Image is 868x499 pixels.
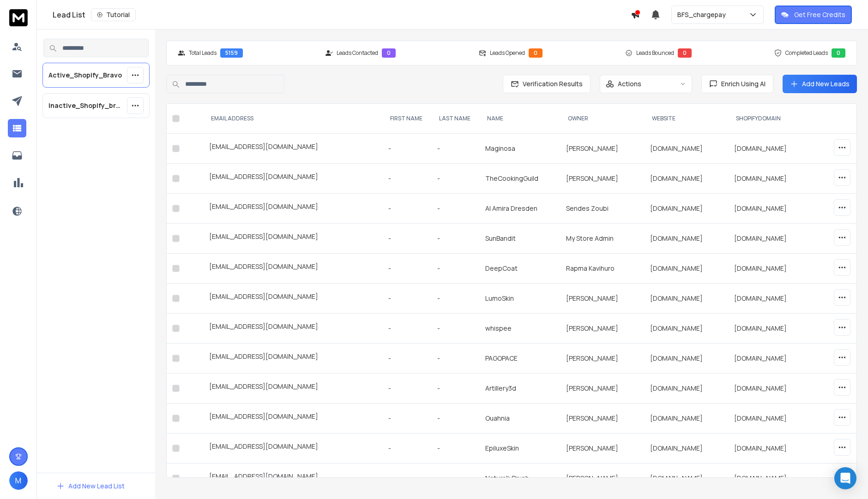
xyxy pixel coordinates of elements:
th: shopifyDomain [729,104,813,134]
p: BFS_chargepay [677,10,729,19]
td: - [383,194,432,224]
td: - [383,284,432,314]
td: [PERSON_NAME] [561,463,645,493]
td: [DOMAIN_NAME] [729,284,813,314]
div: Open Intercom Messenger [834,467,856,489]
p: Get Free Credits [794,10,845,19]
td: [DOMAIN_NAME] [729,344,813,374]
p: Leads Opened [490,49,525,57]
p: Leads Contacted [337,49,378,57]
td: [DOMAIN_NAME] [645,374,729,404]
p: Total Leads [189,49,217,57]
td: [PERSON_NAME] [561,374,645,404]
button: M [9,471,28,490]
td: [PERSON_NAME] [561,434,645,463]
td: [DOMAIN_NAME] [645,344,729,374]
td: [DOMAIN_NAME] [645,434,729,463]
button: Add New Leads [783,75,857,93]
td: [DOMAIN_NAME] [729,194,813,224]
div: [EMAIL_ADDRESS][DOMAIN_NAME] [209,292,377,305]
td: [DOMAIN_NAME] [645,164,729,194]
p: Completed Leads [785,49,828,57]
div: [EMAIL_ADDRESS][DOMAIN_NAME] [209,352,377,365]
p: Active_Shopify_Bravo [48,71,122,80]
div: [EMAIL_ADDRESS][DOMAIN_NAME] [209,472,377,485]
td: Artillery3d [480,374,561,404]
td: - [432,404,480,434]
button: Get Free Credits [775,6,852,24]
td: [DOMAIN_NAME] [729,404,813,434]
div: [EMAIL_ADDRESS][DOMAIN_NAME] [209,412,377,425]
div: [EMAIL_ADDRESS][DOMAIN_NAME] [209,382,377,395]
td: - [432,134,480,164]
th: LAST NAME [432,104,480,134]
td: [DOMAIN_NAME] [729,224,813,254]
td: [PERSON_NAME] [561,134,645,164]
td: - [383,254,432,284]
td: [DOMAIN_NAME] [645,224,729,254]
td: - [383,314,432,344]
th: EMAIL ADDRESS [204,104,383,134]
div: 0 [832,48,845,58]
td: - [432,434,480,463]
td: [DOMAIN_NAME] [729,164,813,194]
td: [DOMAIN_NAME] [645,194,729,224]
td: - [383,404,432,434]
td: [DOMAIN_NAME] [645,404,729,434]
div: [EMAIL_ADDRESS][DOMAIN_NAME] [209,232,377,245]
p: Actions [618,79,641,89]
td: - [383,164,432,194]
td: Sendes Zoubi [561,194,645,224]
td: [DOMAIN_NAME] [729,463,813,493]
td: - [432,164,480,194]
th: FIRST NAME [383,104,432,134]
div: 0 [678,48,692,58]
td: - [432,254,480,284]
td: - [432,224,480,254]
td: SunBandit [480,224,561,254]
td: Al Amira Dresden [480,194,561,224]
div: [EMAIL_ADDRESS][DOMAIN_NAME] [209,142,377,155]
div: [EMAIL_ADDRESS][DOMAIN_NAME] [209,202,377,215]
td: PAGOPACE [480,344,561,374]
div: Lead List [53,8,631,21]
td: DeepCoat [480,254,561,284]
td: [DOMAIN_NAME] [645,463,729,493]
td: [DOMAIN_NAME] [729,134,813,164]
td: whispee [480,314,561,344]
td: - [383,344,432,374]
th: owner [561,104,645,134]
td: - [383,463,432,493]
td: [DOMAIN_NAME] [729,254,813,284]
td: [PERSON_NAME] [561,164,645,194]
td: [DOMAIN_NAME] [729,434,813,463]
button: Add New Lead List [49,477,132,495]
td: - [432,314,480,344]
td: Maginosa [480,134,561,164]
td: [DOMAIN_NAME] [645,134,729,164]
td: - [383,224,432,254]
a: Add New Leads [790,79,850,89]
td: - [383,134,432,164]
td: EpiluxeSkin [480,434,561,463]
td: My Store Admin [561,224,645,254]
th: name [480,104,561,134]
div: 0 [382,48,396,58]
td: [DOMAIN_NAME] [645,254,729,284]
td: - [432,374,480,404]
td: - [432,284,480,314]
td: [DOMAIN_NAME] [729,374,813,404]
td: [DOMAIN_NAME] [645,284,729,314]
td: - [432,194,480,224]
button: Verification Results [503,75,591,93]
td: - [432,463,480,493]
td: TheCookingGuild [480,164,561,194]
div: [EMAIL_ADDRESS][DOMAIN_NAME] [209,172,377,185]
td: LumoSkin [480,284,561,314]
td: [PERSON_NAME] [561,284,645,314]
p: Leads Bounced [636,49,674,57]
td: NaturallyBrush [480,463,561,493]
div: 0 [529,48,542,58]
